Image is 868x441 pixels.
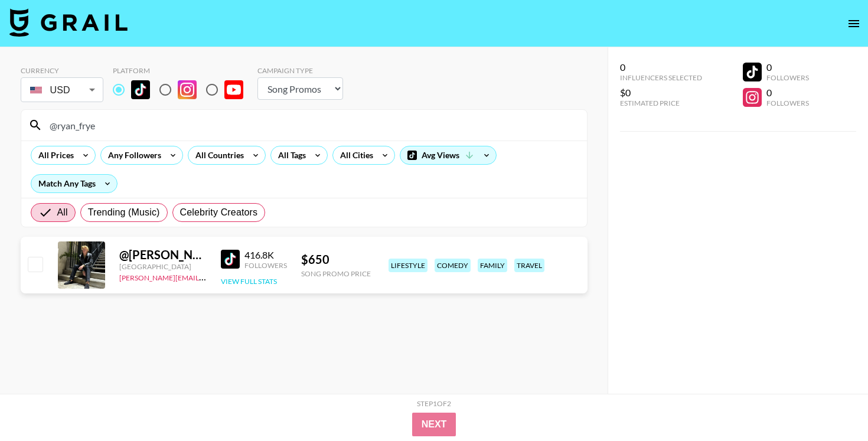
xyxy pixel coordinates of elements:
div: @ [PERSON_NAME] [119,247,207,262]
span: All [57,205,68,220]
img: YouTube [224,80,243,99]
div: Step 1 of 2 [417,399,451,408]
img: TikTok [131,80,150,99]
div: USD [23,80,101,100]
div: All Tags [271,146,308,164]
div: 416.8K [244,249,287,261]
div: $ 650 [301,252,371,267]
div: Estimated Price [620,99,702,107]
div: All Countries [188,146,246,164]
div: Song Promo Price [301,269,371,278]
div: Avg Views [400,146,496,164]
div: lifestyle [389,259,428,272]
div: 0 [766,61,809,73]
div: Followers [766,99,809,107]
img: Grail Talent [9,8,128,37]
div: All Cities [333,146,376,164]
div: [GEOGRAPHIC_DATA] [119,262,207,271]
div: Campaign Type [257,66,343,75]
div: Followers [244,261,287,270]
div: 0 [766,87,809,99]
iframe: Drift Widget Chat Controller [809,382,854,427]
div: $0 [620,87,702,99]
div: comedy [435,259,471,272]
div: Match Any Tags [31,175,117,192]
div: Any Followers [101,146,164,164]
div: Platform [113,66,253,75]
button: Next [412,413,456,436]
a: [PERSON_NAME][EMAIL_ADDRESS][DOMAIN_NAME] [119,271,294,282]
div: All Prices [31,146,76,164]
div: 0 [620,61,702,73]
img: Instagram [178,80,197,99]
div: family [478,259,507,272]
img: TikTok [221,250,240,269]
div: Influencers Selected [620,73,702,82]
input: Search by User Name [43,116,580,135]
span: Trending (Music) [88,205,160,220]
div: Currency [21,66,103,75]
span: Celebrity Creators [180,205,258,220]
div: Followers [766,73,809,82]
button: View Full Stats [221,277,277,286]
div: travel [514,259,544,272]
button: open drawer [842,12,866,35]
